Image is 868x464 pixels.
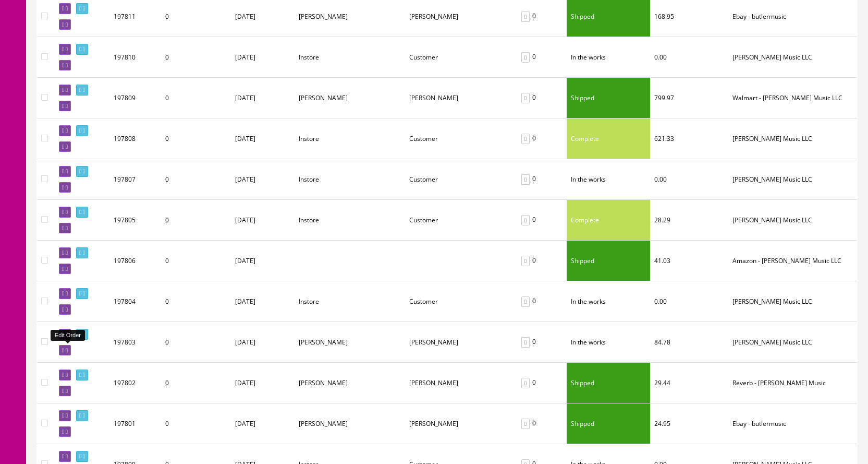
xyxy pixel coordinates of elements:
[109,118,161,159] td: 197808
[161,200,231,241] td: 0
[515,281,567,322] td: 0
[515,78,567,118] td: 0
[650,200,728,241] td: 28.29
[515,241,567,281] td: 0
[295,37,405,78] td: Instore
[515,37,567,78] td: 0
[728,200,857,241] td: Butler Music LLC
[405,403,515,444] td: Leslie
[515,363,567,403] td: 0
[161,363,231,403] td: 0
[161,159,231,200] td: 0
[231,159,295,200] td: [DATE]
[515,322,567,363] td: 0
[231,78,295,118] td: [DATE]
[515,200,567,241] td: 0
[515,403,567,444] td: 0
[231,403,295,444] td: [DATE]
[109,322,161,363] td: 197803
[728,322,857,363] td: Butler Music LLC
[161,241,231,281] td: 0
[728,78,857,118] td: Walmart - Butler Music LLC
[109,363,161,403] td: 197802
[567,403,650,444] td: Shipped
[405,322,515,363] td: Wyant
[295,403,405,444] td: Jim
[405,37,515,78] td: Customer
[650,78,728,118] td: 799.97
[650,363,728,403] td: 29.44
[109,200,161,241] td: 197805
[650,281,728,322] td: 0.00
[567,159,650,200] td: In the works
[567,241,650,281] td: Shipped
[728,241,857,281] td: Amazon - Butler Music LLC
[231,37,295,78] td: [DATE]
[161,118,231,159] td: 0
[295,281,405,322] td: Instore
[109,241,161,281] td: 197806
[405,118,515,159] td: Customer
[161,281,231,322] td: 0
[405,363,515,403] td: Blough
[109,37,161,78] td: 197810
[109,281,161,322] td: 197804
[567,37,650,78] td: In the works
[231,281,295,322] td: [DATE]
[231,118,295,159] td: [DATE]
[161,37,231,78] td: 0
[295,322,405,363] td: Glenn
[161,78,231,118] td: 0
[728,281,857,322] td: Butler Music LLC
[567,78,650,118] td: Shipped
[728,403,857,444] td: Ebay - butlermusic
[650,322,728,363] td: 84.78
[231,322,295,363] td: [DATE]
[650,241,728,281] td: 41.03
[109,159,161,200] td: 197807
[295,118,405,159] td: Instore
[161,322,231,363] td: 0
[515,118,567,159] td: 0
[405,78,515,118] td: Rodriguez
[231,241,295,281] td: [DATE]
[161,403,231,444] td: 0
[728,159,857,200] td: Butler Music LLC
[51,330,85,341] div: Edit Order
[515,159,567,200] td: 0
[650,37,728,78] td: 0.00
[109,78,161,118] td: 197809
[231,363,295,403] td: [DATE]
[567,118,650,159] td: Complete
[405,281,515,322] td: Customer
[109,403,161,444] td: 197801
[567,322,650,363] td: In the works
[650,403,728,444] td: 24.95
[405,200,515,241] td: Customer
[650,118,728,159] td: 621.33
[405,159,515,200] td: Customer
[567,363,650,403] td: Shipped
[650,159,728,200] td: 0.00
[295,200,405,241] td: Instore
[567,281,650,322] td: In the works
[295,78,405,118] td: Alvaro
[295,159,405,200] td: Instore
[728,118,857,159] td: Butler Music LLC
[567,200,650,241] td: Complete
[728,37,857,78] td: Butler Music LLC
[231,200,295,241] td: [DATE]
[295,363,405,403] td: Robert
[728,363,857,403] td: Reverb - Butler Music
